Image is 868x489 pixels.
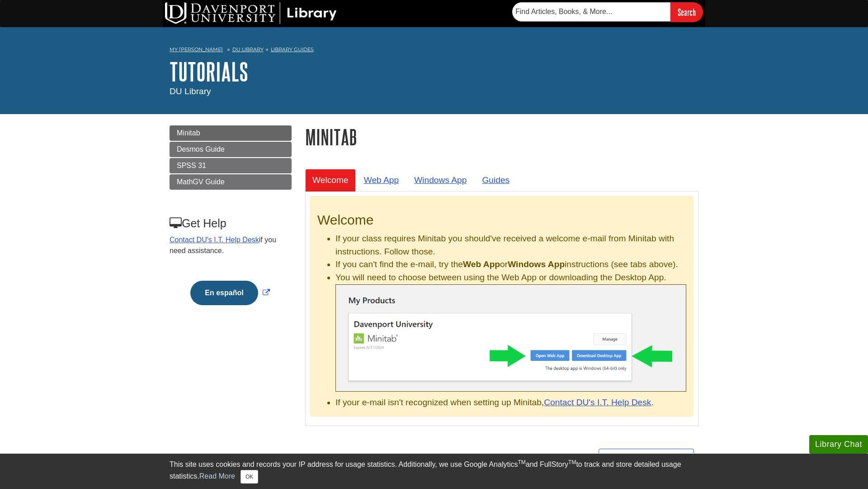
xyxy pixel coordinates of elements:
[335,396,686,409] li: If your e-mail isn't recognized when setting up Minitab, .
[599,449,694,470] a: Next:Desmos Guide >>
[170,58,248,86] a: Tutorials
[335,232,686,259] li: If your class requires Minitab you should've received a welcome e-mail from Minitab with instruct...
[512,2,670,21] input: Find Articles, Books, & More...
[170,43,698,58] nav: breadcrumb
[512,2,703,22] form: Searches DU Library's articles, books, and more
[170,86,211,96] span: DU Library
[199,472,235,480] a: Read More
[190,281,258,305] button: En español
[241,470,258,484] button: Close
[170,158,292,173] a: SPSS 31
[271,46,314,53] a: Library Guides
[335,284,686,392] img: Minitab .exe file finished downloaded
[305,125,698,149] h1: Minitab
[170,459,698,484] div: This site uses cookies and records your IP address for usage statistics. Additionally, we use Goo...
[170,46,223,53] a: My [PERSON_NAME]
[232,46,264,53] a: DU Library
[177,162,206,169] span: SPSS 31
[407,169,474,191] a: Windows App
[170,174,292,190] a: MathGV Guide
[670,2,703,22] input: Search
[177,145,225,153] span: Desmos Guide
[177,129,200,137] span: Minitab
[165,2,337,24] img: DU Library
[357,169,406,191] a: Web App
[544,398,651,407] a: Contact DU's I.T. Help Desk
[508,259,565,269] b: Windows App
[305,169,356,191] a: Welcome
[518,459,525,465] sup: TM
[335,258,686,271] li: If you can't find the e-mail, try the or instructions (see tabs above).
[170,236,259,244] a: Contact DU's I.T. Help Desk
[568,459,576,465] sup: TM
[170,142,292,157] a: Desmos Guide
[188,289,272,297] a: Link opens in new window
[177,178,225,186] span: MathGV Guide
[170,125,292,141] a: Minitab
[170,125,292,321] div: Guide Page Menu
[463,259,500,269] b: Web App
[170,235,291,256] p: if you need assistance.
[475,169,517,191] a: Guides
[170,217,291,230] h3: Get Help
[809,435,868,454] button: Library Chat
[317,212,686,228] h2: Welcome
[335,271,686,392] li: You will need to choose between using the Web App or downloading the Desktop App.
